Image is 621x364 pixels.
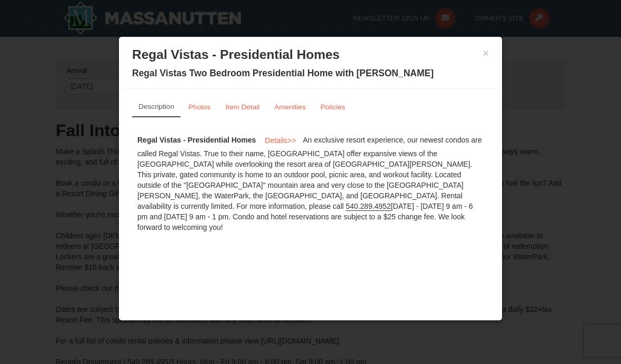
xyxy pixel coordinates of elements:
span: Details [265,136,287,145]
a: Description [132,97,181,117]
strong: Regal Vistas - Presidential Homes [137,136,256,144]
a: Item Detail [218,97,266,117]
small: Item Detail [225,103,259,111]
small: Description [138,103,174,110]
div: An exclusive resort experience, our newest condos are called Regal Vistas. True to their name, [G... [132,127,489,238]
h4: Regal Vistas Two Bedroom Presidential Home with [PERSON_NAME] [132,68,489,78]
small: Photos [188,103,211,111]
a: Photos [182,97,217,117]
a: Amenities [267,97,313,117]
button: Details>> [258,133,303,148]
small: Amenities [274,103,306,111]
a: Policies [314,97,352,117]
button: × [483,48,489,58]
h3: Regal Vistas - Presidential Homes [132,47,489,63]
small: Policies [320,103,345,111]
